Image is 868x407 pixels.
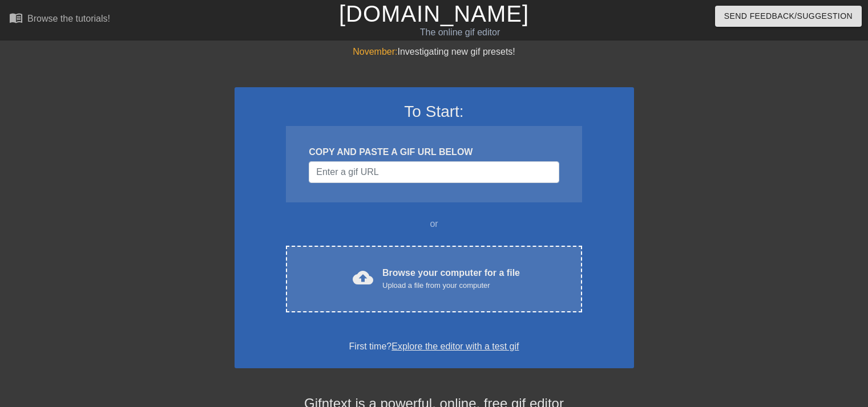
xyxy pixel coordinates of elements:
[27,14,110,23] div: Browse the tutorials!
[382,266,520,291] div: Browse your computer for a file
[295,26,625,39] div: The online gif editor
[9,11,110,29] a: Browse the tutorials!
[235,45,634,59] div: Investigating new gif presets!
[309,161,559,183] input: Username
[339,1,529,26] a: [DOMAIN_NAME]
[391,341,519,351] a: Explore the editor with a test gif
[249,102,619,121] h3: To Start:
[382,280,520,291] div: Upload a file from your computer
[353,267,373,288] span: cloud_upload
[353,47,397,56] span: November:
[9,11,23,25] span: menu_book
[309,145,559,159] div: COPY AND PASTE A GIF URL BELOW
[724,9,853,23] span: Send Feedback/Suggestion
[264,217,604,231] div: or
[249,340,619,353] div: First time?
[715,6,862,27] button: Send Feedback/Suggestion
